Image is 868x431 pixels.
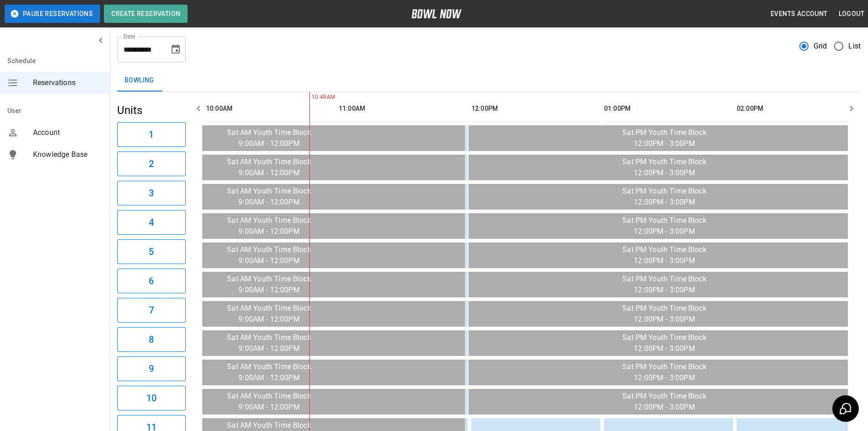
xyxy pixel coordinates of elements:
th: 10:00AM [206,96,335,122]
h6: 2 [149,156,154,171]
img: logo [411,9,462,18]
button: Choose date, selected date is Sep 27, 2025 [167,40,185,59]
h6: 5 [149,244,154,259]
h6: 6 [149,274,154,288]
h5: Units [117,103,186,118]
button: Events Account [767,5,831,22]
button: Pause Reservations [5,5,100,23]
button: 5 [117,239,186,264]
button: 3 [117,181,186,205]
button: 2 [117,151,186,176]
th: 11:00AM [339,96,468,122]
button: 9 [117,356,186,381]
span: Grid [814,41,827,52]
button: Bowling [117,70,162,92]
h6: 7 [149,303,154,318]
span: Knowledge Base [33,149,102,160]
span: 10:48AM [309,93,312,102]
h6: 9 [149,361,154,376]
h6: 3 [149,186,154,200]
h6: 1 [149,127,154,142]
span: List [848,41,861,52]
h6: 4 [149,215,154,230]
button: Create Reservation [104,5,188,23]
span: Account [33,127,102,138]
button: 1 [117,122,186,147]
button: 7 [117,298,186,323]
button: 10 [117,386,186,410]
button: 8 [117,327,186,352]
button: 4 [117,210,186,235]
div: inventory tabs [117,70,861,92]
h6: 8 [149,332,154,347]
button: Logout [835,5,868,22]
button: 6 [117,269,186,293]
span: Reservations [33,77,102,88]
th: 12:00PM [471,96,600,122]
h6: 10 [146,391,156,405]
